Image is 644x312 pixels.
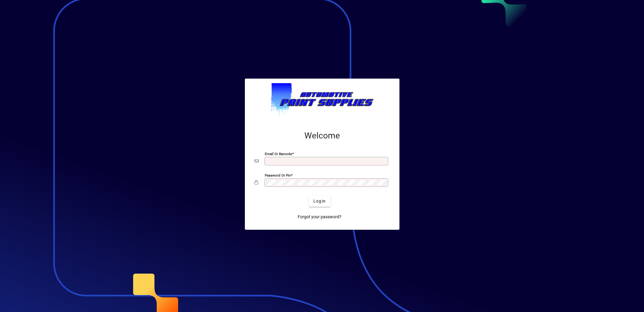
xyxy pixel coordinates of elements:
button: Login [309,196,331,207]
span: Forgot your password? [298,214,341,220]
mat-label: Password or Pin [265,173,291,177]
a: Forgot your password? [295,212,344,223]
h2: Welcome [255,131,390,141]
mat-label: Email or Barcode [265,151,292,156]
span: Login [313,198,326,204]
